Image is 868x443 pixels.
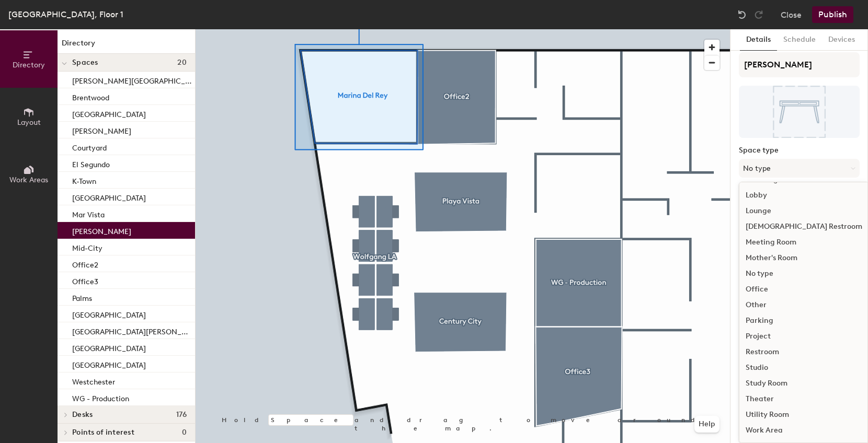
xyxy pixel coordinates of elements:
[72,224,131,236] p: [PERSON_NAME]
[72,358,146,370] p: [GEOGRAPHIC_DATA]
[9,176,48,184] span: Work Areas
[72,90,109,102] p: Brentwood
[72,174,96,186] p: K-Town
[8,8,123,21] div: [GEOGRAPHIC_DATA], Floor 1
[72,141,107,153] p: Courtyard
[777,29,822,51] button: Schedule
[72,207,105,219] p: Mar Vista
[72,258,98,270] p: Office2
[737,9,747,20] img: Undo
[72,59,98,67] span: Spaces
[72,411,93,419] span: Desks
[822,29,861,51] button: Devices
[739,86,860,138] img: The space named Marina Del Rey
[72,291,92,303] p: Palms
[739,159,860,178] button: No type
[72,107,146,119] p: [GEOGRAPHIC_DATA]
[72,308,146,320] p: [GEOGRAPHIC_DATA]
[182,428,187,437] span: 0
[72,74,193,86] p: [PERSON_NAME][GEOGRAPHIC_DATA]
[17,118,41,127] span: Layout
[72,428,134,437] span: Points of interest
[72,191,146,203] p: [GEOGRAPHIC_DATA]
[72,375,115,387] p: Westchester
[753,9,764,20] img: Redo
[72,391,129,403] p: WG - Production
[13,61,45,69] span: Directory
[176,411,187,419] span: 176
[72,241,102,253] p: Mid-City
[58,38,195,54] h1: Directory
[72,124,131,136] p: [PERSON_NAME]
[72,324,193,336] p: [GEOGRAPHIC_DATA][PERSON_NAME]
[72,157,110,169] p: El Segundo
[739,146,860,155] label: Space type
[694,416,719,433] button: Help
[177,59,187,67] span: 20
[72,274,98,286] p: Office3
[781,6,802,23] button: Close
[740,29,777,51] button: Details
[72,341,146,353] p: [GEOGRAPHIC_DATA]
[812,6,853,23] button: Publish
